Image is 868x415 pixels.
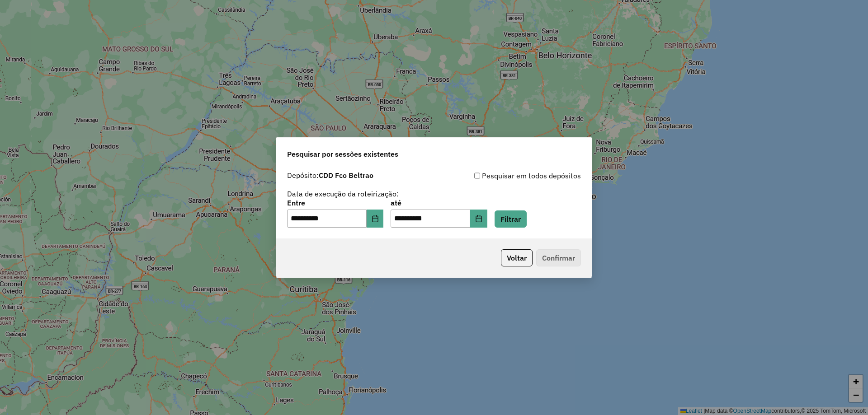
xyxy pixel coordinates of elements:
label: Data de execução da roteirização: [287,188,399,199]
span: Pesquisar por sessões existentes [287,149,398,159]
label: Entre [287,197,383,208]
label: até [391,197,487,208]
button: Choose Date [367,210,384,228]
label: Depósito: [287,170,373,181]
button: Voltar [501,249,533,266]
button: Filtrar [495,210,527,228]
strong: CDD Fco Beltrao [319,171,373,180]
button: Choose Date [470,210,487,228]
div: Pesquisar em todos depósitos [434,170,581,181]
